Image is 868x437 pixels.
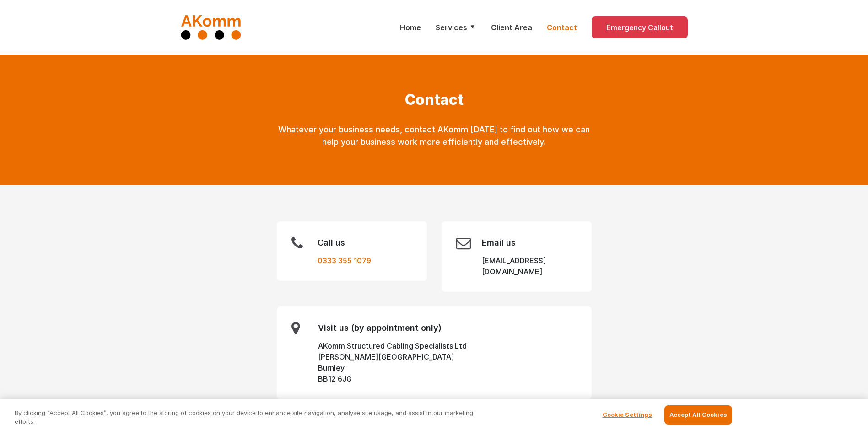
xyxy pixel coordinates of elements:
a: Services [436,22,476,33]
h1: Contact [270,91,599,109]
a: Contact [547,22,577,33]
a: Home [400,22,421,33]
button: Accept All Cookies [664,405,732,425]
h3: Visit us (by appointment only) [318,323,467,333]
p: By clicking “Accept All Cookies”, you agree to the storing of cookies on your device to enhance s... [15,409,477,426]
button: Cookie Settings [599,406,656,424]
p: Whatever your business needs, contact AKomm [DATE] to find out how we can help your business work... [270,123,599,148]
a: Emergency Callout [592,16,688,38]
img: AKomm [181,15,242,40]
a: 0333 355 1079 [318,256,371,265]
a: Client Area [491,22,532,33]
h3: Email us [482,238,577,248]
a: AKomm Structured Cabling Specialists Ltd[PERSON_NAME][GEOGRAPHIC_DATA]BurnleyBB12 6JG [318,341,467,383]
h3: Call us [318,238,371,248]
a: [EMAIL_ADDRESS][DOMAIN_NAME] [482,256,546,276]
